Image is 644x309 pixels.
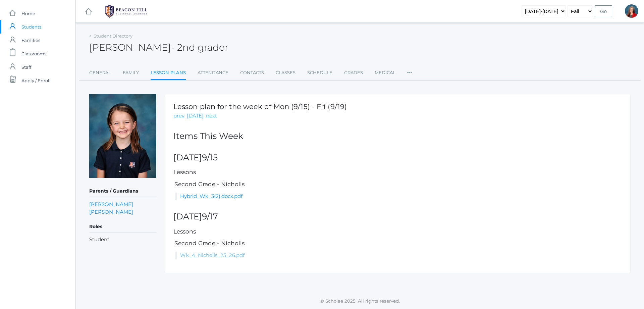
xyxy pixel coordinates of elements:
[187,112,204,120] a: [DATE]
[171,42,228,53] span: - 2nd grader
[180,193,243,199] a: Hybrid_Wk_3(2).docx.pdf
[89,200,133,208] a: [PERSON_NAME]
[89,42,228,53] h2: [PERSON_NAME]
[595,5,612,17] input: Go
[625,4,638,18] div: Sarah DenHartog
[173,169,622,175] h5: Lessons
[173,181,622,188] h5: Second Grade - Nicholls
[89,208,133,216] a: [PERSON_NAME]
[307,66,332,80] a: Schedule
[89,221,156,233] h5: Roles
[180,252,245,258] a: Wk_4_Nicholls_25_26.pdf
[173,228,622,235] h5: Lessons
[202,211,218,221] span: 9/17
[173,112,184,120] a: prev
[89,94,156,178] img: Verity DenHartog
[240,66,264,80] a: Contacts
[173,240,622,247] h5: Second Grade - Nicholls
[89,236,156,244] li: Student
[89,66,111,80] a: General
[202,152,218,162] span: 9/15
[94,33,132,39] a: Student Directory
[375,66,395,80] a: Medical
[89,186,156,197] h5: Parents / Guardians
[173,153,622,162] h2: [DATE]
[344,66,363,80] a: Grades
[101,3,151,20] img: BHCALogos-05-308ed15e86a5a0abce9b8dd61676a3503ac9727e845dece92d48e8588c001991.png
[21,60,31,74] span: Staff
[173,132,622,141] h2: Items This Week
[198,66,228,80] a: Attendance
[21,20,41,34] span: Students
[21,74,51,87] span: Apply / Enroll
[151,66,186,81] a: Lesson Plans
[21,7,35,20] span: Home
[206,112,217,120] a: next
[21,34,40,47] span: Families
[76,298,644,304] p: © Scholae 2025. All rights reserved.
[173,212,622,221] h2: [DATE]
[276,66,296,80] a: Classes
[123,66,139,80] a: Family
[173,103,347,110] h1: Lesson plan for the week of Mon (9/15) - Fri (9/19)
[21,47,46,60] span: Classrooms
